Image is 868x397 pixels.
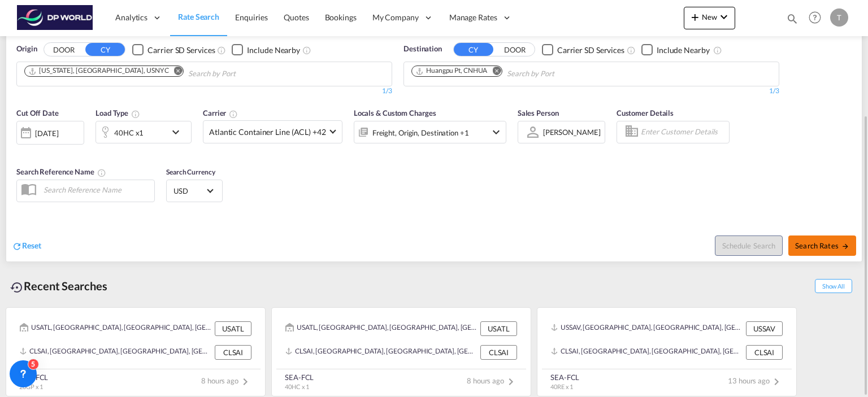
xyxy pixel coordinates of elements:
[35,128,58,138] div: [DATE]
[617,108,674,117] span: Customer Details
[285,321,478,336] div: USATL, Atlanta, GA, United States, North America, Americas
[44,43,84,56] button: DOOR
[557,45,624,56] div: Carrier SD Services
[132,43,215,55] md-checkbox: Checkbox No Ink
[16,121,84,145] div: [DATE]
[247,45,300,56] div: Include Nearby
[543,128,601,137] div: [PERSON_NAME]
[786,12,798,25] md-icon: icon-magnify
[325,12,357,22] span: Bookings
[467,376,518,385] span: 8 hours ago
[372,125,469,141] div: Freight Origin Destination Factory Stuffing
[770,375,783,389] md-icon: icon-chevron-right
[480,345,517,360] div: CLSAI
[415,66,487,76] div: Huangpu Pt, CNHUA
[641,43,710,55] md-checkbox: Checkbox No Ink
[815,279,852,293] span: Show All
[715,235,783,256] button: Note: By default Schedule search will only considerorigin ports, destination ports and cut off da...
[480,321,517,336] div: USATL
[746,345,783,360] div: CLSAI
[215,345,251,360] div: CLSAI
[805,8,830,28] div: Help
[96,108,140,117] span: Load Type
[97,168,106,177] md-icon: Your search will be saved by the below given name
[173,186,205,196] span: USD
[285,383,309,390] span: 40HC x 1
[657,45,710,56] div: Include Nearby
[542,43,624,55] md-checkbox: Checkbox No Ink
[454,43,493,56] button: CY
[551,345,743,360] div: CLSAI, San Antonio, Chile, South America, Americas
[518,108,559,117] span: Sales Person
[284,12,309,22] span: Quotes
[6,273,112,299] div: Recent Searches
[96,121,192,143] div: 40HC x1icon-chevron-down
[23,62,300,83] md-chips-wrap: Chips container. Use arrow keys to select chips.
[217,46,226,55] md-icon: Unchecked: Search for CY (Container Yard) services for all selected carriers.Checked : Search for...
[28,66,168,76] div: New York, NY, USNYC
[713,46,722,55] md-icon: Unchecked: Ignores neighbouring ports when fetching rates.Checked : Includes neighbouring ports w...
[235,12,268,22] span: Enquiries
[17,5,93,30] img: c08ca190194411f088ed0f3ba295208c.png
[19,383,43,390] span: 20GP x 1
[285,372,314,382] div: SEA-FCL
[786,12,798,29] div: icon-magnify
[489,125,503,139] md-icon: icon-chevron-down
[684,7,735,29] button: icon-plus 400-fgNewicon-chevron-down
[627,46,636,55] md-icon: Unchecked: Search for CY (Container Yard) services for all selected carriers.Checked : Search for...
[354,121,506,143] div: Freight Origin Destination Factory Stuffingicon-chevron-down
[147,45,215,56] div: Carrier SD Services
[115,12,147,23] span: Analytics
[354,108,436,117] span: Locals & Custom Charges
[717,10,731,24] md-icon: icon-chevron-down
[28,66,171,76] div: Press delete to remove this chip.
[169,125,188,139] md-icon: icon-chevron-down
[215,321,251,336] div: USATL
[16,143,25,158] md-datepicker: Select
[16,108,59,117] span: Cut Off Date
[688,10,702,24] md-icon: icon-plus 400-fg
[114,125,144,141] div: 40HC x1
[537,307,797,396] recent-search-card: USSAV, [GEOGRAPHIC_DATA], [GEOGRAPHIC_DATA], [GEOGRAPHIC_DATA], [GEOGRAPHIC_DATA], [GEOGRAPHIC_DA...
[232,43,300,55] md-checkbox: Checkbox No Ink
[449,12,497,23] span: Manage Rates
[12,241,22,251] md-icon: icon-refresh
[507,65,614,83] input: Chips input.
[641,124,726,141] input: Enter Customer Details
[550,372,579,382] div: SEA-FCL
[16,167,106,176] span: Search Reference Name
[166,66,183,77] button: Remove
[20,345,212,360] div: CLSAI, San Antonio, Chile, South America, Americas
[6,27,862,261] div: OriginDOOR CY Checkbox No InkUnchecked: Search for CY (Container Yard) services for all selected ...
[485,66,502,77] button: Remove
[403,43,442,55] span: Destination
[12,240,41,252] div: icon-refreshReset
[302,46,311,55] md-icon: Unchecked: Ignores neighbouring ports when fetching rates.Checked : Includes neighbouring ports w...
[38,181,154,198] input: Search Reference Name
[415,66,489,76] div: Press delete to remove this chip.
[372,12,419,23] span: My Company
[550,383,573,390] span: 40RE x 1
[209,126,326,138] span: Atlantic Container Line (ACL) +42
[285,345,478,360] div: CLSAI, San Antonio, Chile, South America, Americas
[795,241,849,250] span: Search Rates
[166,168,215,176] span: Search Currency
[841,242,849,250] md-icon: icon-arrow-right
[504,375,518,389] md-icon: icon-chevron-right
[728,376,783,385] span: 13 hours ago
[172,182,216,199] md-select: Select Currency: $ USDUnited States Dollar
[410,62,619,83] md-chips-wrap: Chips container. Use arrow keys to select chips.
[16,43,37,55] span: Origin
[495,43,535,56] button: DOOR
[131,110,140,119] md-icon: icon-information-outline
[830,8,848,27] div: T
[6,307,266,396] recent-search-card: USATL, [GEOGRAPHIC_DATA], [GEOGRAPHIC_DATA], [GEOGRAPHIC_DATA], [GEOGRAPHIC_DATA], [GEOGRAPHIC_DA...
[542,124,602,140] md-select: Sales Person: Tobin Orillion
[746,321,783,336] div: USSAV
[805,8,824,27] span: Help
[788,235,856,256] button: Search Ratesicon-arrow-right
[203,108,238,117] span: Carrier
[688,12,731,21] span: New
[271,307,531,396] recent-search-card: USATL, [GEOGRAPHIC_DATA], [GEOGRAPHIC_DATA], [GEOGRAPHIC_DATA], [GEOGRAPHIC_DATA], [GEOGRAPHIC_DA...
